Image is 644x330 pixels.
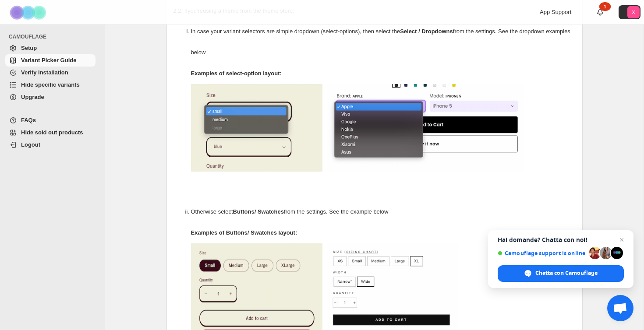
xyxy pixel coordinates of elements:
img: camouflage-select-options [191,84,322,172]
span: Variant Picker Guide [21,57,76,63]
span: FAQs [21,117,36,123]
div: Aprire la chat [607,295,633,321]
button: Avatar with initials X [619,5,640,19]
a: Setup [5,42,96,54]
span: Setup [21,45,37,51]
span: Upgrade [21,94,44,100]
span: CAMOUFLAGE [9,33,99,40]
p: In case your variant selectors are simple dropdown (select-options), then select the from the set... [191,21,576,63]
strong: Select / Dropdowns [400,28,453,35]
text: X [632,10,635,15]
p: Otherwise select from the settings. See the example below [191,201,576,222]
span: Avatar with initials X [627,6,640,18]
span: Hide specific variants [21,81,80,88]
strong: Buttons/ Swatches [233,208,284,215]
strong: Examples of Buttons/ Swatches layout: [191,229,297,236]
a: Logout [5,139,96,151]
img: camouflage-select-options-2 [327,84,524,172]
a: 1 [596,8,605,17]
span: Verify Installation [21,69,68,76]
a: FAQs [5,114,96,126]
span: Chiudere la chat [616,235,627,245]
a: Hide sold out products [5,126,96,139]
span: Logout [21,141,40,148]
span: Hai domande? Chatta con noi! [498,236,624,243]
span: Hide sold out products [21,129,83,136]
a: Upgrade [5,91,96,103]
strong: Examples of select-option layout: [191,70,282,77]
img: Camouflage [7,0,51,25]
span: Chatta con Camouflage [535,269,598,277]
div: 1 [599,2,611,11]
div: Chatta con Camouflage [498,265,624,282]
a: Variant Picker Guide [5,54,96,67]
span: Camouflage support is online [498,250,586,256]
a: Verify Installation [5,67,96,79]
span: App Support [540,9,571,15]
a: Hide specific variants [5,79,96,91]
